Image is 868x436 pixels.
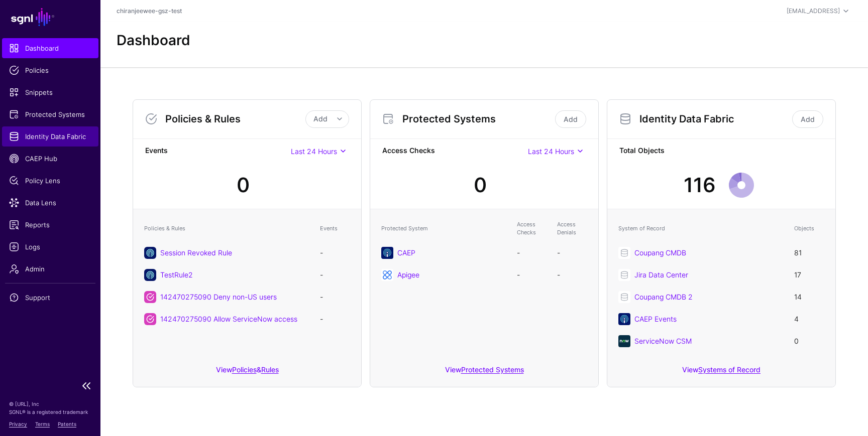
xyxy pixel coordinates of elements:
img: svg+xml;base64,PHN2ZyB3aWR0aD0iNjQiIGhlaWdodD0iNjQiIHZpZXdCb3g9IjAgMCA2NCA2NCIgZmlsbD0ibm9uZSIgeG... [381,247,393,259]
a: Session Revoked Rule [160,248,232,257]
span: Dashboard [9,43,91,53]
a: Dashboard [2,38,98,58]
td: - [315,264,355,286]
span: Data Lens [9,198,91,208]
a: Protected Systems [461,365,524,374]
td: - [512,264,552,286]
span: Protected Systems [9,109,91,119]
strong: Events [145,145,291,158]
a: CAEP Hub [2,149,98,169]
p: © [URL], Inc [9,400,91,408]
a: CAEP Events [634,315,677,323]
img: svg+xml;base64,PHN2ZyB3aWR0aD0iNjQiIGhlaWdodD0iNjQiIHZpZXdCb3g9IjAgMCA2NCA2NCIgZmlsbD0ibm9uZSIgeG... [381,269,393,281]
a: 142470275090 Allow ServiceNow access [160,315,297,323]
div: [EMAIL_ADDRESS] [787,7,840,16]
th: Protected System [376,215,512,242]
a: CAEP [397,248,415,257]
a: Coupang CMDB [634,248,686,257]
a: Add [792,110,823,128]
td: - [552,242,592,264]
div: View [370,358,598,387]
span: Identity Data Fabric [9,131,91,141]
h3: Identity Data Fabric [639,113,790,125]
div: 0 [237,170,250,200]
a: Data Lens [2,193,98,213]
a: Privacy [9,421,27,427]
a: chiranjeewee-gsz-test [117,7,182,15]
a: Logs [2,237,98,257]
a: Protected Systems [2,104,98,124]
p: SGNL® is a registered trademark [9,408,91,416]
span: Reports [9,220,91,230]
h3: Policies & Rules [165,113,305,125]
h3: Protected Systems [402,113,553,125]
a: Patents [58,421,76,427]
th: Access Denials [552,215,592,242]
a: Policy Lens [2,171,98,191]
a: Jira Data Center [634,270,688,279]
th: Access Checks [512,215,552,242]
a: Identity Data Fabric [2,126,98,147]
span: Policies [9,65,91,75]
strong: Access Checks [382,145,528,158]
a: ServiceNow CSM [634,337,692,345]
th: Events [315,215,355,242]
a: Coupang CMDB 2 [634,293,693,301]
th: Objects [789,215,829,242]
td: - [315,308,355,330]
td: 4 [789,308,829,330]
a: Add [555,110,586,128]
td: 81 [789,242,829,264]
div: View & [133,358,361,387]
img: svg+xml;base64,PHN2ZyB3aWR0aD0iNjQiIGhlaWdodD0iNjQiIHZpZXdCb3g9IjAgMCA2NCA2NCIgZmlsbD0ibm9uZSIgeG... [618,313,630,325]
a: Apigee [397,270,419,279]
span: Logs [9,242,91,252]
a: Snippets [2,82,98,102]
div: 116 [684,170,716,200]
a: SGNL [6,6,94,28]
td: - [552,264,592,286]
span: Last 24 Hours [528,147,574,156]
td: - [315,286,355,308]
td: 14 [789,286,829,308]
a: Systems of Record [698,365,761,374]
span: Snippets [9,87,91,97]
span: CAEP Hub [9,154,91,164]
th: Policies & Rules [139,215,315,242]
div: View [607,358,835,387]
td: - [512,242,552,264]
a: TestRule2 [160,270,193,279]
span: Last 24 Hours [291,147,337,156]
a: 142470275090 Deny non-US users [160,293,277,301]
div: 0 [474,170,487,200]
td: - [315,242,355,264]
td: 0 [789,330,829,352]
a: Reports [2,215,98,235]
td: 17 [789,264,829,286]
a: Admin [2,259,98,279]
a: Terms [35,421,50,427]
a: Policies [2,60,98,80]
span: Add [313,114,328,123]
span: Admin [9,264,91,274]
img: svg+xml;base64,PHN2ZyB3aWR0aD0iNjQiIGhlaWdodD0iNjQiIHZpZXdCb3g9IjAgMCA2NCA2NCIgZmlsbD0ibm9uZSIgeG... [618,335,630,347]
h2: Dashboard [117,32,190,49]
span: Policy Lens [9,176,91,186]
th: System of Record [613,215,789,242]
strong: Total Objects [619,145,823,158]
span: Support [9,293,91,303]
a: Rules [261,365,279,374]
a: Policies [232,365,257,374]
